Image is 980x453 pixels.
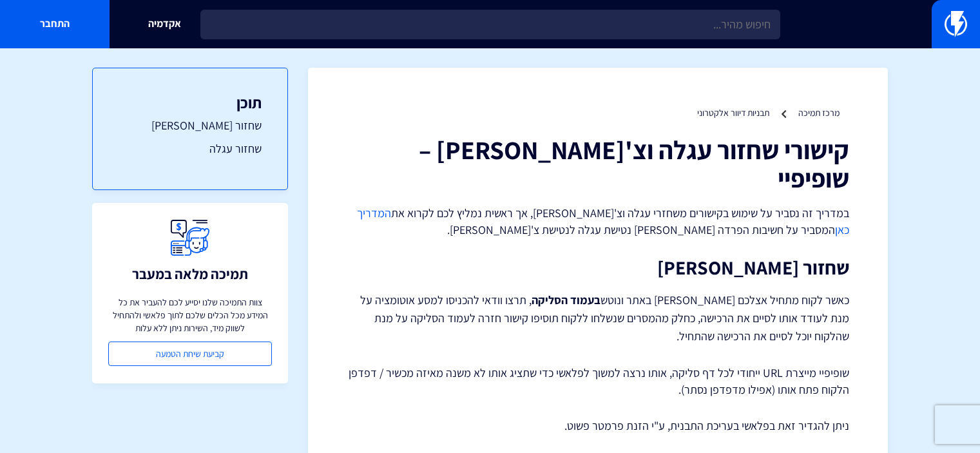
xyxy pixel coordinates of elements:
a: שחזור עגלה [119,140,262,157]
p: צוות התמיכה שלנו יסייע לכם להעביר את כל המידע מכל הכלים שלכם לתוך פלאשי ולהתחיל לשווק מיד, השירות... [108,296,272,334]
p: במדריך זה נסביר על שימוש בקישורים משחזרי עגלה וצ'[PERSON_NAME], אך ראשית נמליץ לכם לקרוא את המסבי... [347,205,849,238]
p: ניתן להגדיר זאת בפלאשי בעריכת התבנית, ע"י הזנת פרמטר פשוט. [347,418,849,434]
a: מרכז תמיכה [798,107,840,119]
input: חיפוש מהיר... [200,10,780,39]
h1: קישורי שחזור עגלה וצ'[PERSON_NAME] – שופיפיי [347,135,849,192]
a: שחזור [PERSON_NAME] [119,117,262,134]
a: קביעת שיחת הטמעה [108,342,272,366]
h2: שחזור [PERSON_NAME] [347,257,849,278]
a: תבניות דיוור אלקטרוני [697,107,769,119]
h3: תמיכה מלאה במעבר [132,266,248,282]
p: כאשר לקוח מתחיל אצלכם [PERSON_NAME] באתר ונוטש , תרצו וודאי להכניסו למסע אוטומציה על מנת לעודד או... [347,291,849,345]
a: המדריך כאן [357,206,849,237]
strong: בעמוד הסליקה [532,293,600,307]
h3: תוכן [119,94,262,111]
p: שופיפיי מייצרת URL ייחודי לכל דף סליקה, אותו נרצה למשוך לפלאשי כדי שתציג אותו לא משנה מאיזה מכשיר... [347,365,849,398]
